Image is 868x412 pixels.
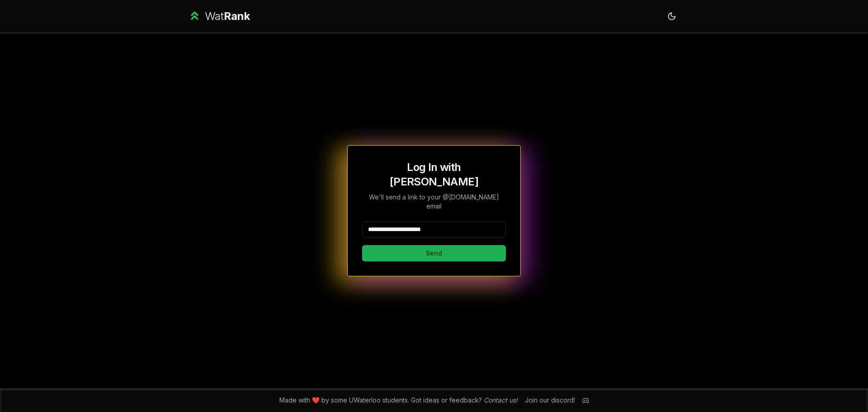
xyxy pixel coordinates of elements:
div: Join our discord! [525,396,575,405]
h1: Log In with [PERSON_NAME] [362,160,506,189]
span: Rank [224,9,250,23]
button: Send [362,245,506,261]
p: We'll send a link to your @[DOMAIN_NAME] email [362,193,506,211]
a: Contact us! [484,396,518,404]
span: Made with ❤️ by some UWaterloo students. Got ideas or feedback? [279,396,518,405]
div: Wat [205,9,250,24]
a: WatRank [188,9,250,24]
